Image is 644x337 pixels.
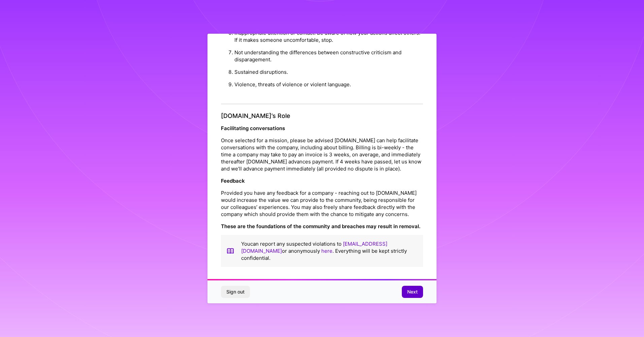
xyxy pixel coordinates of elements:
[321,248,332,254] a: here
[241,240,418,262] p: You can report any suspected violations to or anonymously . Everything will be kept strictly conf...
[221,178,245,184] strong: Feedback
[407,288,418,295] span: Next
[234,78,423,91] li: Violence, threats of violence or violent language.
[226,240,234,262] img: book icon
[226,288,245,295] span: Sign out
[221,286,250,298] button: Sign out
[221,125,285,131] strong: Facilitating conversations
[234,66,423,78] li: Sustained disruptions.
[241,241,387,254] a: [EMAIL_ADDRESS][DOMAIN_NAME]
[221,112,423,120] h4: [DOMAIN_NAME]’s Role
[221,223,420,229] strong: These are the foundations of the community and breaches may result in removal.
[402,286,423,298] button: Next
[221,137,423,172] p: Once selected for a mission, please be advised [DOMAIN_NAME] can help facilitate conversations wi...
[234,46,423,66] li: Not understanding the differences between constructive criticism and disparagement.
[234,27,423,46] li: Inappropriate attention or contact. Be aware of how your actions affect others. If it makes someo...
[221,189,423,218] p: Provided you have any feedback for a company - reaching out to [DOMAIN_NAME] would increase the v...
